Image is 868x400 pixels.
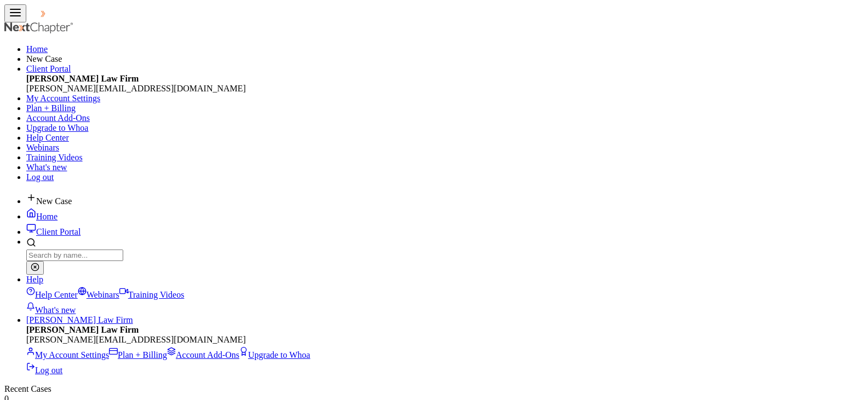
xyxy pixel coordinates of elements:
[26,94,100,103] a: My Account Settings
[26,315,133,324] a: [PERSON_NAME] Law Firm
[26,250,123,261] input: Search by name...
[26,44,48,54] a: Home
[26,325,139,334] strong: [PERSON_NAME] Law Firm
[4,22,74,33] img: NextChapter
[26,212,58,221] a: Home
[36,196,72,206] span: New Case
[109,350,167,360] a: Plan + Billing
[26,84,246,93] span: [PERSON_NAME][EMAIL_ADDRESS][DOMAIN_NAME]
[26,366,62,375] a: Log out
[26,133,69,142] a: Help Center
[26,8,96,19] img: NextChapter
[26,172,54,182] a: Log out
[26,74,139,83] strong: [PERSON_NAME] Law Firm
[26,54,62,63] span: New Case
[26,335,246,344] span: [PERSON_NAME][EMAIL_ADDRESS][DOMAIN_NAME]
[26,350,109,360] a: My Account Settings
[26,113,90,123] a: Account Add-Ons
[26,285,864,315] div: Help
[26,64,71,73] a: Client Portal
[26,325,864,375] div: [PERSON_NAME] Law Firm
[26,103,76,113] a: Plan + Billing
[26,305,76,315] a: What's new
[119,290,185,299] a: Training Videos
[26,275,43,284] a: Help
[26,143,59,152] a: Webinars
[26,163,67,172] a: What's new
[167,350,239,360] a: Account Add-Ons
[239,350,310,360] a: Upgrade to Whoa
[78,290,119,299] a: Webinars
[26,290,78,299] a: Help Center
[26,153,83,162] a: Training Videos
[26,123,88,132] a: Upgrade to Whoa
[26,227,81,236] a: Client Portal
